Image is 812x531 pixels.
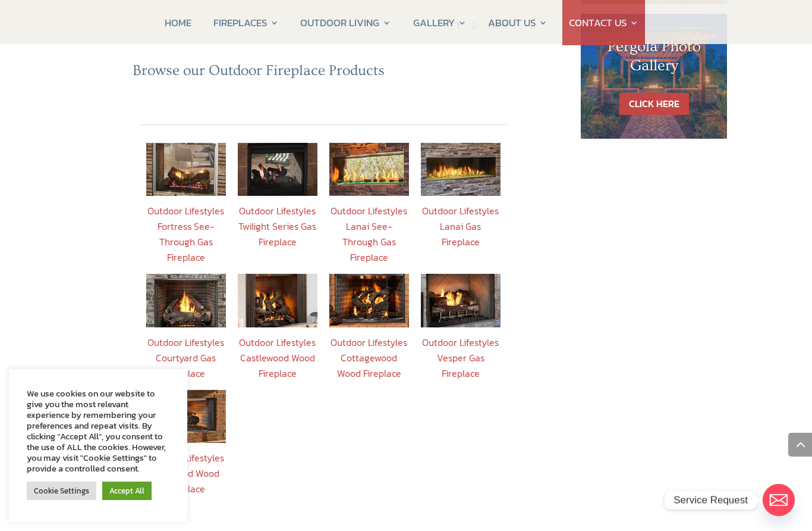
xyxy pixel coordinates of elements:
[421,274,501,327] img: Vesper2_195x177
[147,335,224,380] a: Outdoor Lifestyles Courtyard Gas Fireplace
[329,274,409,327] img: 195x177-Cottagewood
[422,204,499,249] a: Outdoor Lifestyles Lanai Gas Fireplace
[422,335,499,380] a: Outdoor Lifestyles Vesper Gas Fireplace
[146,143,226,196] img: Fortress_195x177
[133,62,514,86] h3: Browse our Outdoor Fireplace Products
[763,484,795,516] a: Email
[421,143,501,196] img: WebImage_LANAI60_195x177-jpg
[27,388,169,474] div: We use cookies on our website to give you the most relevant experience by remembering your prefer...
[238,204,316,249] a: Outdoor Lifestyles Twilight Series Gas Fireplace
[331,204,407,264] a: Outdoor Lifestyles Lanai See-Through Gas Fireplace
[147,204,224,264] a: Outdoor Lifestyles Fortress See-Through Gas Fireplace
[605,38,703,80] h1: Pergola Photo Gallery
[619,93,689,115] a: CLICK HERE
[239,335,316,380] a: Outdoor Lifestyles Castlewood Wood Fireplace
[146,274,226,327] img: ODL_Courtyard_36_A1_195x177
[238,143,317,196] img: HHT-gasFP-TwilightII-Interior-BasicFront-K-195x177
[102,482,152,500] a: Accept All
[331,335,407,380] a: Outdoor Lifestyles Cottagewood Wood Fireplace
[329,143,409,196] img: WebImage_LANAI48ST_195x177-jpg
[238,274,317,327] img: HHT_Wood_Castlewood_Mesh2_195x177
[27,482,96,500] a: Cookie Settings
